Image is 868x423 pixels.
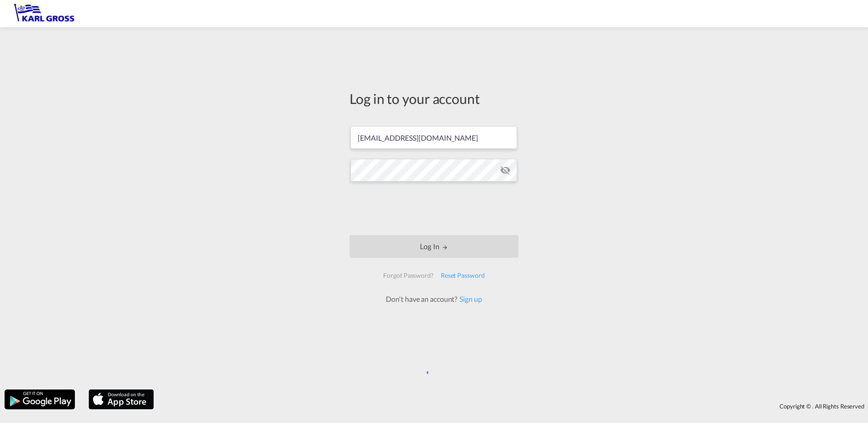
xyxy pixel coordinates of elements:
md-icon: icon-eye-off [500,165,511,176]
a: Sign up [457,295,482,303]
img: 3269c73066d711f095e541db4db89301.png [14,4,75,24]
input: Enter email/phone number [350,126,517,149]
div: Log in to your account [350,89,518,108]
button: LOGIN [350,235,518,258]
div: Don't have an account? [376,294,492,304]
img: google.png [4,389,76,410]
iframe: reCAPTCHA [365,191,503,226]
img: apple.png [88,389,155,410]
div: Copyright © . All Rights Reserved [158,398,868,414]
div: Reset Password [437,267,488,284]
div: Forgot Password? [380,267,437,284]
